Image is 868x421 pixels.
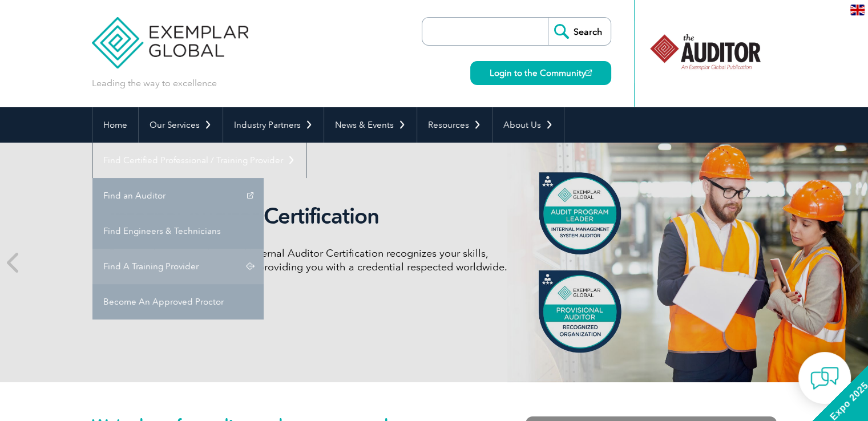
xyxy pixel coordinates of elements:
[92,284,264,319] a: Become An Approved Proctor
[548,18,611,45] input: Search
[470,61,611,85] a: Login to the Community
[92,107,138,143] a: Home
[92,77,217,90] p: Leading the way to excellence
[417,107,492,143] a: Resources
[586,70,592,76] img: open_square.png
[324,107,417,143] a: News & Events
[92,249,264,284] a: Find A Training Provider
[139,107,223,143] a: Our Services
[92,213,264,249] a: Find Engineers & Technicians
[109,203,537,229] h2: Internal Auditor Certification
[850,5,865,15] img: en
[109,246,537,274] p: Discover how our redesigned Internal Auditor Certification recognizes your skills, achievements, ...
[92,143,306,178] a: Find Certified Professional / Training Provider
[492,107,564,143] a: About Us
[223,107,324,143] a: Industry Partners
[810,364,839,392] img: contact-chat.png
[92,178,264,213] a: Find an Auditor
